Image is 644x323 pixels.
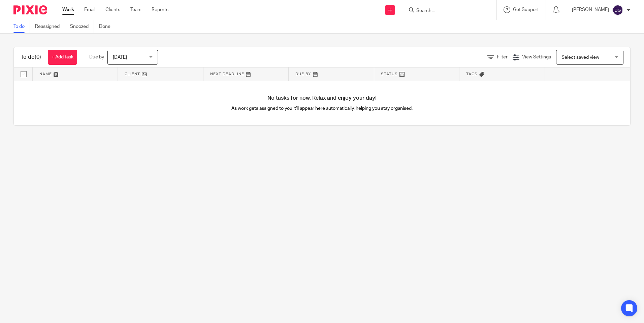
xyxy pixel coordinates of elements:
[113,55,127,60] span: [DATE]
[21,54,41,61] h1: To do
[13,5,47,14] img: Pixie
[168,105,476,112] p: As work gets assigned to you it'll appear here automatically, helping you stay organised.
[497,55,508,59] span: Filter
[99,20,116,33] a: Done
[130,6,141,13] a: Team
[35,54,41,60] span: (0)
[13,20,30,33] a: To do
[35,20,65,33] a: Reassigned
[513,7,539,12] span: Get Support
[14,95,630,102] h4: No tasks for now. Relax and enjoy your day!
[48,50,77,65] a: + Add task
[466,72,478,76] span: Tags
[416,8,476,14] input: Search
[572,6,609,13] p: [PERSON_NAME]
[62,6,74,13] a: Work
[612,5,623,15] img: svg%3E
[522,55,551,59] span: View Settings
[89,54,104,60] p: Due by
[561,55,599,60] span: Select saved view
[152,6,168,13] a: Reports
[84,6,95,13] a: Email
[70,20,94,33] a: Snoozed
[105,6,120,13] a: Clients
